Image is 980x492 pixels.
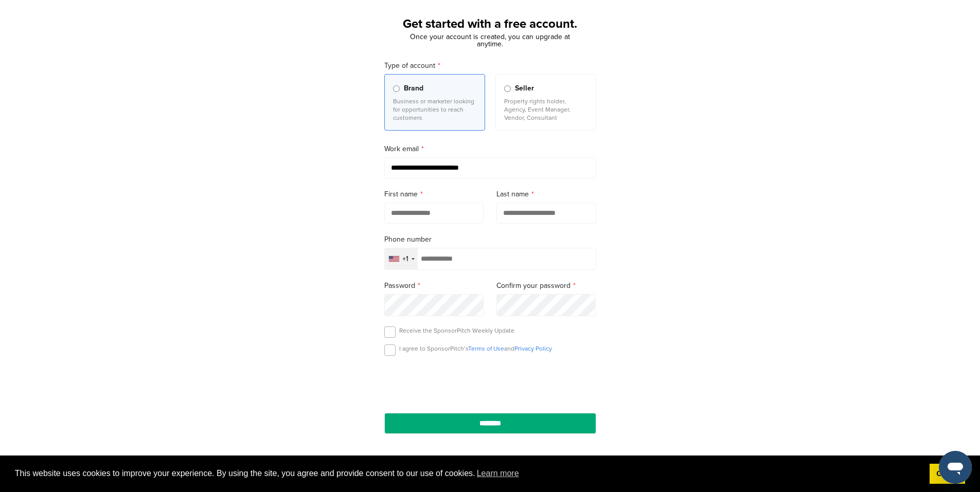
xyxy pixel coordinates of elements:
[504,85,511,92] input: Seller Property rights holder, Agency, Event Manager, Vendor, Consultant
[384,143,596,155] label: Work email
[384,189,484,200] label: First name
[393,85,400,92] input: Brand Business or marketer looking for opportunities to reach customers
[15,466,921,481] span: This website uses cookies to improve your experience. By using the site, you agree and provide co...
[410,32,570,48] span: Once your account is created, you can upgrade at anytime.
[475,466,521,481] a: learn more about cookies
[930,464,965,484] a: dismiss cookie message
[504,97,587,122] p: Property rights holder, Agency, Event Manager, Vendor, Consultant
[372,15,609,33] h1: Get started with a free account.
[432,368,549,398] iframe: reCAPTCHA
[496,189,596,200] label: Last name
[939,451,972,484] iframe: Button to launch messaging window
[384,234,596,245] label: Phone number
[514,345,552,352] a: Privacy Policy
[468,345,504,352] a: Terms of Use
[384,60,596,71] label: Type of account
[578,162,590,175] keeper-lock: Open Keeper Popup
[402,256,408,263] div: +1
[496,280,596,291] label: Confirm your password
[393,97,476,122] p: Business or marketer looking for opportunities to reach customers
[384,280,484,291] label: Password
[404,83,423,94] span: Brand
[399,326,514,335] p: Receive the SponsorPitch Weekly Update
[399,344,552,353] p: I agree to SponsorPitch’s and
[385,248,418,269] div: Selected country
[515,83,534,94] span: Seller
